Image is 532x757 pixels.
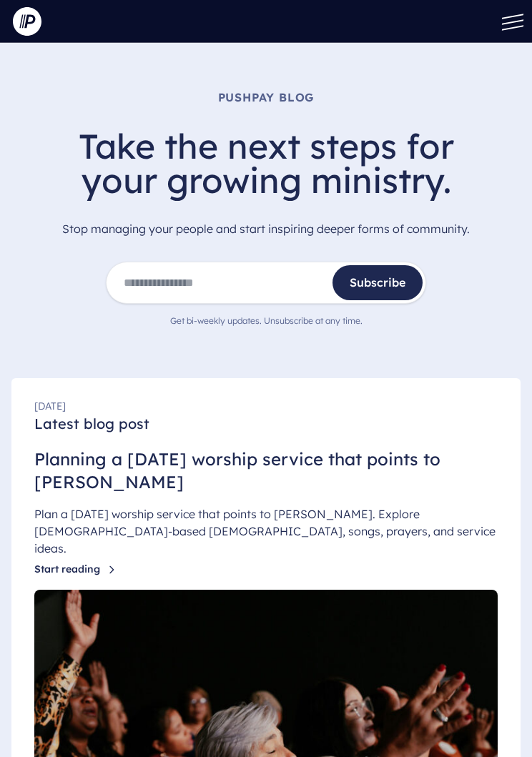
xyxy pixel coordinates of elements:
a: Planning a [DATE] worship service that points to [PERSON_NAME] [34,448,440,493]
span: [DATE] [34,401,66,411]
button: Subscribe [332,265,423,301]
a: Start reading [34,563,117,577]
span: Pushpay Blog [11,89,521,106]
h1: Take the next steps for your growing ministry. [51,129,481,197]
p: Stop managing your people and start inspiring deeper forms of community. [11,220,521,239]
span: Latest blog post [34,417,149,431]
p: Plan a [DATE] worship service that points to [PERSON_NAME]. Explore [DEMOGRAPHIC_DATA]-based [DEM... [34,505,498,557]
p: Get bi-weekly updates. Unsubscribe at any time. [106,310,426,332]
span: Subscribe [350,274,405,292]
